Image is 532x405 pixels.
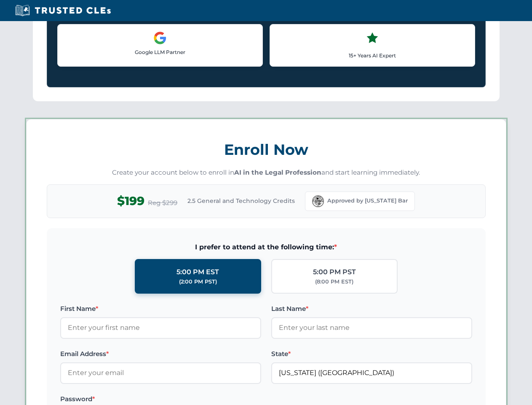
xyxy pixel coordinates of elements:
label: Last Name [271,304,472,314]
div: (8:00 PM EST) [315,278,353,286]
label: First Name [60,304,261,314]
span: Reg $299 [148,198,177,208]
p: Google LLM Partner [64,48,256,56]
input: Enter your first name [60,317,261,338]
img: Google [153,31,167,45]
strong: AI in the Legal Profession [234,168,321,176]
span: 2.5 General and Technology Credits [187,196,295,205]
span: I prefer to attend at the following time: [60,242,472,253]
img: Trusted CLEs [13,4,113,17]
input: Florida (FL) [271,362,472,383]
div: 5:00 PM PST [313,267,356,278]
label: Password [60,394,261,404]
p: 15+ Years AI Expert [277,51,468,59]
input: Enter your email [60,362,261,383]
h3: Enroll Now [47,136,486,163]
p: Create your account below to enroll in and start learning immediately. [47,168,486,178]
input: Enter your last name [271,317,472,338]
label: Email Address [60,349,261,359]
div: 5:00 PM EST [176,267,219,278]
div: (2:00 PM PST) [179,278,217,286]
label: State [271,349,472,359]
img: Florida Bar [312,195,324,207]
span: Approved by [US_STATE] Bar [327,197,408,205]
span: $199 [117,192,144,211]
